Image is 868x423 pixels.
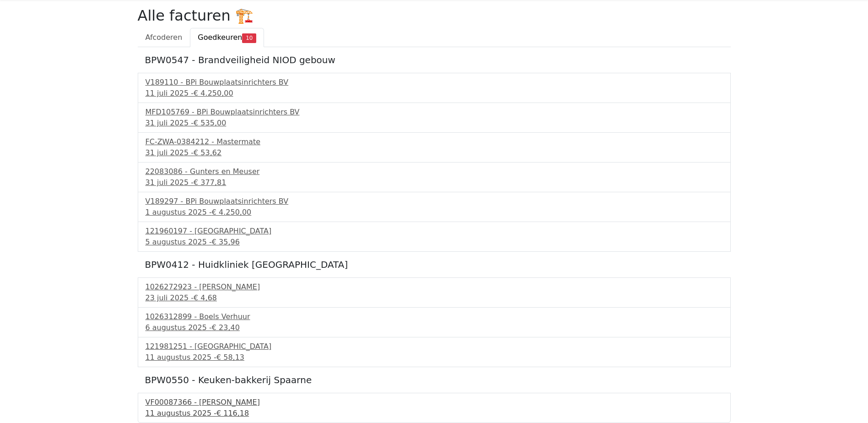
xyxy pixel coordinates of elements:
div: 31 juli 2025 - [146,177,723,188]
span: € 4.250,00 [212,208,252,217]
h5: BPW0547 - Brandveiligheid NIOD gebouw [145,54,723,65]
span: Afcoderen [146,33,183,42]
div: 121960197 - [GEOGRAPHIC_DATA] [146,226,723,237]
span: € 535,00 [194,119,226,127]
a: V189110 - BPi Bouwplaatsinrichters BV11 juli 2025 -€ 4.250,00 [146,77,723,99]
span: 10 [242,33,256,43]
div: FC-ZWA-0384212 - Mastermate [146,136,723,147]
div: 11 juli 2025 - [146,88,723,99]
a: MFD105769 - BPi Bouwplaatsinrichters BV31 juli 2025 -€ 535,00 [146,107,723,129]
div: 5 augustus 2025 - [146,237,723,248]
a: Afcoderen [138,28,190,47]
span: € 35,96 [212,238,240,246]
h5: BPW0550 - Keuken-bakkerij Spaarne [145,374,723,385]
h2: Alle facturen 🏗️ [138,7,731,24]
span: € 53,62 [194,148,221,157]
span: Goedkeuren [198,33,242,42]
a: FC-ZWA-0384212 - Mastermate31 juli 2025 -€ 53,62 [146,136,723,158]
span: € 58,13 [216,353,244,362]
span: € 377,81 [194,178,226,187]
div: 1026272923 - [PERSON_NAME] [146,282,723,293]
a: 1026272923 - [PERSON_NAME]23 juli 2025 -€ 4,68 [146,282,723,304]
div: 23 juli 2025 - [146,293,723,304]
div: 22083086 - Gunters en Meuser [146,166,723,177]
div: 31 juli 2025 - [146,118,723,129]
a: 121960197 - [GEOGRAPHIC_DATA]5 augustus 2025 -€ 35,96 [146,226,723,248]
div: 1026312899 - Boels Verhuur [146,311,723,322]
div: 121981251 - [GEOGRAPHIC_DATA] [146,341,723,352]
a: VF00087366 - [PERSON_NAME]11 augustus 2025 -€ 116,18 [146,397,723,419]
span: € 116,18 [216,409,249,418]
div: VF00087366 - [PERSON_NAME] [146,397,723,408]
a: V189297 - BPi Bouwplaatsinrichters BV1 augustus 2025 -€ 4.250,00 [146,196,723,218]
div: V189297 - BPi Bouwplaatsinrichters BV [146,196,723,207]
div: 6 augustus 2025 - [146,322,723,333]
div: 1 augustus 2025 - [146,207,723,218]
a: Goedkeuren10 [190,28,264,47]
span: € 4,68 [194,293,217,302]
span: € 23,40 [212,323,240,332]
div: 31 juli 2025 - [146,147,723,158]
h5: BPW0412 - Huidkliniek [GEOGRAPHIC_DATA] [145,259,723,270]
div: MFD105769 - BPi Bouwplaatsinrichters BV [146,107,723,118]
a: 22083086 - Gunters en Meuser31 juli 2025 -€ 377,81 [146,166,723,188]
a: 1026312899 - Boels Verhuur6 augustus 2025 -€ 23,40 [146,311,723,333]
span: € 4.250,00 [194,89,233,98]
div: 11 augustus 2025 - [146,408,723,419]
div: 11 augustus 2025 - [146,352,723,363]
div: V189110 - BPi Bouwplaatsinrichters BV [146,77,723,88]
a: 121981251 - [GEOGRAPHIC_DATA]11 augustus 2025 -€ 58,13 [146,341,723,363]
